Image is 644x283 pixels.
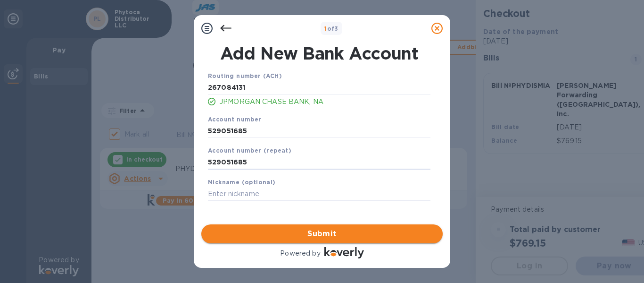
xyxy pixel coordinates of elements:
img: Logo [324,247,364,258]
b: Account number (repeat) [208,147,291,154]
span: Submit [209,228,435,240]
input: Enter nickname [208,187,430,201]
p: JPMORGAN CHASE BANK, NA [219,97,430,107]
input: Enter account number [208,155,430,170]
h1: Add New Bank Account [202,43,436,63]
b: Nickname (optional) [208,179,276,186]
button: Submit [201,224,443,243]
input: Enter account number [208,124,430,138]
p: Powered by [280,249,320,258]
b: of 3 [324,25,339,32]
input: Enter routing number [208,81,430,95]
b: Account number [208,116,262,123]
span: 1 [324,25,327,32]
b: Routing number (ACH) [208,72,282,79]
